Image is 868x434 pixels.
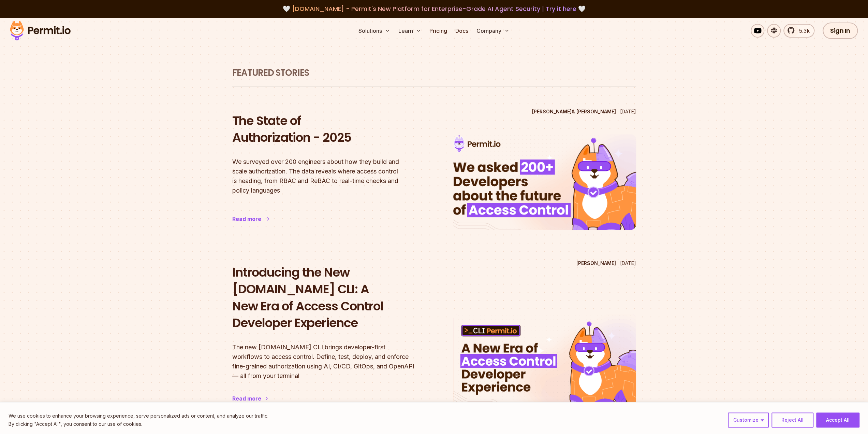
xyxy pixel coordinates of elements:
[474,24,512,38] button: Company
[823,23,858,39] a: Sign In
[620,109,636,114] time: [DATE]
[232,112,415,146] h2: The State of Authorization - 2025
[232,394,261,403] div: Read more
[816,412,859,428] button: Accept All
[9,420,268,428] p: By clicking "Accept All", you consent to our use of cookies.
[453,314,636,409] img: Introducing the New Permit.io CLI: A New Era of Access Control Developer Experience
[7,19,74,42] img: Permit logo
[232,157,415,195] p: We surveyed over 200 engineers about how they build and scale authorization. The data reveals whe...
[292,4,576,13] span: [DOMAIN_NAME] - Permit's New Platform for Enterprise-Grade AI Agent Security |
[427,24,450,38] a: Pricing
[728,412,769,428] button: Customize
[232,106,636,243] a: The State of Authorization - 2025[PERSON_NAME]& [PERSON_NAME][DATE]The State of Authorization - 2...
[232,67,636,79] h1: Featured Stories
[16,4,852,14] div: 🤍 🤍
[771,412,813,428] button: Reject All
[356,24,393,38] button: Solutions
[232,264,415,332] h2: Introducing the New [DOMAIN_NAME] CLI: A New Era of Access Control Developer Experience
[532,108,616,115] p: [PERSON_NAME] & [PERSON_NAME]
[795,27,810,35] span: 5.3k
[576,260,616,267] p: [PERSON_NAME]
[546,4,576,13] a: Try it here
[620,260,636,266] time: [DATE]
[453,24,471,38] a: Docs
[232,257,636,423] a: Introducing the New Permit.io CLI: A New Era of Access Control Developer Experience[PERSON_NAME][...
[232,215,261,223] div: Read more
[9,412,268,420] p: We use cookies to enhance your browsing experience, serve personalized ads or content, and analyz...
[783,24,814,38] a: 5.3k
[444,129,645,235] img: The State of Authorization - 2025
[232,342,415,381] p: The new [DOMAIN_NAME] CLI brings developer-first workflows to access control. Define, test, deplo...
[396,24,424,38] button: Learn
